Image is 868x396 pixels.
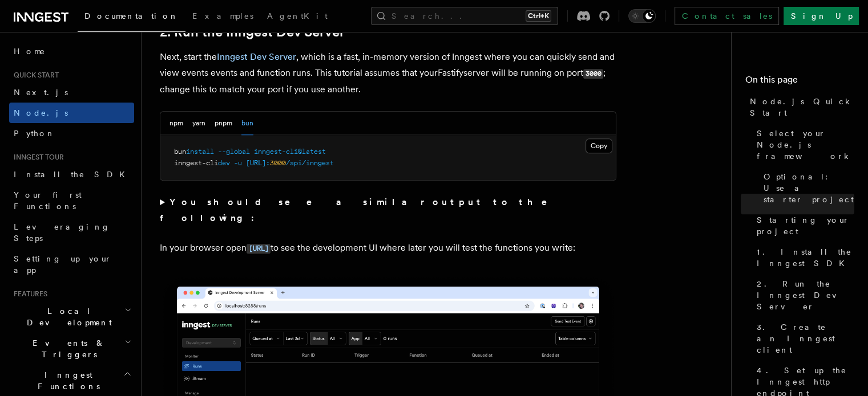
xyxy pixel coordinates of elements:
[215,112,232,135] button: pnpm
[764,171,854,205] span: Optional: Use a starter project
[750,96,854,119] span: Node.js Quick Start
[14,222,110,243] span: Leveraging Steps
[9,185,134,217] a: Your first Functions
[9,153,64,162] span: Inngest tour
[9,289,47,299] span: Features
[14,108,68,117] span: Node.js
[185,3,260,31] a: Examples
[14,88,68,97] span: Next.js
[583,69,603,79] code: 3000
[752,273,854,317] a: 2. Run the Inngest Dev Server
[757,214,854,237] span: Starting your project
[9,82,134,103] a: Next.js
[192,112,205,135] button: yarn
[192,11,253,21] span: Examples
[675,7,779,25] a: Contact sales
[260,3,334,31] a: AgentKit
[9,333,134,365] button: Events & Triggers
[757,321,854,356] span: 3. Create an Inngest client
[9,164,134,185] a: Install the SDK
[174,148,186,156] span: bun
[267,11,328,21] span: AgentKit
[217,51,296,62] a: Inngest Dev Server
[752,210,854,242] a: Starting your project
[286,159,334,167] span: /api/inngest
[752,317,854,360] a: 3. Create an Inngest client
[186,148,214,156] span: install
[84,11,179,21] span: Documentation
[14,170,132,179] span: Install the SDK
[628,9,656,23] button: Toggle dark mode
[784,7,859,25] a: Sign Up
[247,244,271,254] code: [URL]
[169,112,183,135] button: npm
[14,129,55,138] span: Python
[270,159,286,167] span: 3000
[14,190,82,211] span: Your first Functions
[174,159,218,167] span: inngest-cli
[745,91,854,123] a: Node.js Quick Start
[371,7,558,25] button: Search...Ctrl+K
[9,41,134,62] a: Home
[247,242,271,253] a: [URL]
[78,3,185,32] a: Documentation
[218,148,250,156] span: --global
[9,217,134,248] a: Leveraging Steps
[752,123,854,166] a: Select your Node.js framework
[9,301,134,333] button: Local Development
[752,242,854,273] a: 1. Install the Inngest SDK
[234,159,242,167] span: -u
[9,369,123,392] span: Inngest Functions
[526,10,551,22] kbd: Ctrl+K
[757,278,854,312] span: 2. Run the Inngest Dev Server
[9,248,134,280] a: Setting up your app
[745,73,854,91] h4: On this page
[246,159,270,167] span: [URL]:
[9,305,124,328] span: Local Development
[759,166,854,210] a: Optional: Use a starter project
[14,46,46,57] span: Home
[757,128,854,162] span: Select your Node.js framework
[160,197,563,223] strong: You should see a similar output to the following:
[160,194,616,226] summary: You should see a similar output to the following:
[757,246,854,269] span: 1. Install the Inngest SDK
[160,49,616,97] p: Next, start the , which is a fast, in-memory version of Inngest where you can quickly send and vi...
[218,159,230,167] span: dev
[241,112,253,135] button: bun
[9,337,124,360] span: Events & Triggers
[9,103,134,123] a: Node.js
[160,240,616,256] p: In your browser open to see the development UI where later you will test the functions you write:
[9,123,134,144] a: Python
[14,254,112,275] span: Setting up your app
[586,138,612,153] button: Copy
[254,148,326,156] span: inngest-cli@latest
[9,71,59,80] span: Quick start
